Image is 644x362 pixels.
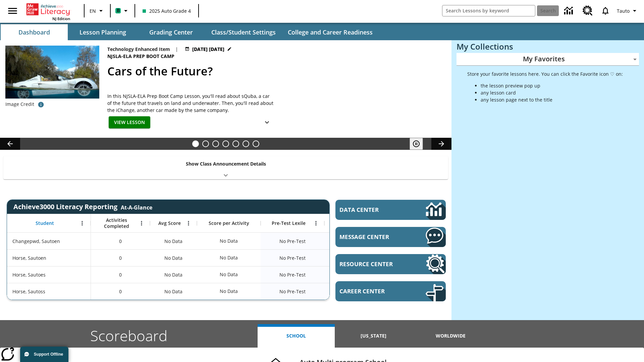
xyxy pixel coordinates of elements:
span: Career Center [339,287,406,295]
span: 0 [119,238,122,245]
a: Notifications [597,2,614,19]
span: | [175,46,178,53]
div: Pause [410,138,430,150]
button: Support Offline [20,347,68,362]
div: No Data, Horse, Sautoss [216,285,241,298]
span: Data Center [339,206,403,214]
div: No Data, Horse, Sautoss [150,283,197,300]
span: Support Offline [34,352,63,357]
button: Slide 2 Do You Want Fries With That? [202,140,209,147]
button: Dashboard [1,24,68,40]
div: My Favorites [457,53,639,66]
button: Pause [410,138,423,150]
button: Slide 4 One Idea, Lots of Hard Work [222,140,229,147]
span: No Pre-Test, Horse, Sautoes [279,271,306,278]
button: Grading Center [138,24,205,40]
button: Lesson carousel, Next [431,138,451,150]
div: Show Class Announcement Details [3,156,448,179]
div: No Data, Horse, Sautoen [216,251,241,264]
div: No Data, Horse, Sautoes [150,266,197,283]
div: No Data, Horse, Sautoen [150,249,197,266]
span: 0 [119,254,122,261]
span: Tauto [617,7,630,14]
a: Resource Center, Will open in new tab [579,2,597,20]
div: 0, Horse, Sautoes [91,266,150,283]
div: No Data, Horse, Sautoss [324,283,388,300]
span: No Data [161,234,186,248]
span: No Pre-Test, Horse, Sautoen [279,254,306,261]
button: Photo credit: AP [34,99,48,111]
span: Horse, Sautoen [12,254,46,261]
div: In this NJSLA-ELA Prep Boot Camp Lesson, you'll read about sQuba, a car of the future that travel... [107,93,275,114]
span: Activities Completed [94,217,139,229]
button: Open Menu [77,218,87,228]
div: Home [26,2,70,21]
li: the lesson preview pop up [481,82,623,89]
a: Data Center [560,2,579,20]
button: Open Menu [311,218,321,228]
span: No Data [161,251,186,265]
button: Slide 5 Pre-release lesson [232,140,239,147]
button: Slide 1 Cars of the Future? [192,140,199,147]
input: search field [442,5,535,16]
span: No Pre-Test, Horse, Sautoss [279,288,306,295]
div: No Data, Changepwd, Sautoen [150,233,197,249]
span: Changepwd, Sautoen [12,238,60,245]
li: any lesson card [481,89,623,96]
span: Resource Center [339,260,406,268]
button: View Lesson [109,116,150,129]
span: Horse, Sautoss [12,288,45,295]
div: No Data, Changepwd, Sautoen [324,233,388,249]
h3: My Collections [457,42,639,51]
div: No Data, Horse, Sautoen [324,249,388,266]
button: Open Menu [137,218,147,228]
a: Home [26,3,70,16]
span: NJ Edition [52,16,70,21]
button: School [258,324,335,348]
div: 0, Horse, Sautoss [91,283,150,300]
p: Technology Enhanced Item [107,46,170,53]
span: Student [36,220,54,226]
span: Horse, Sautoes [12,271,46,278]
p: Show Class Announcement Details [186,160,266,167]
span: Avg Score [158,220,181,226]
span: 0 [119,271,122,278]
button: Slide 3 What's the Big Idea? [212,140,219,147]
p: Image Credit [5,101,34,108]
button: Boost Class color is mint green. Change class color [113,5,132,17]
span: No Pre-Test, Changepwd, Sautoen [279,238,306,245]
div: No Data, Changepwd, Sautoen [216,234,241,248]
span: No Data [161,268,186,282]
button: Open side menu [3,1,22,21]
span: 2025 Auto Grade 4 [143,7,191,14]
button: Lesson Planning [69,24,136,40]
div: No Data, Horse, Sautoes [216,268,241,281]
span: Achieve3000 Literacy Reporting [13,202,152,211]
button: [US_STATE] [335,324,412,348]
button: Show Details [260,116,274,129]
a: Message Center [335,227,446,247]
span: [DATE] [DATE] [192,46,224,53]
li: any lesson page next to the title [481,96,623,103]
span: Pre-Test Lexile [272,220,306,226]
button: Jul 23 - Jun 30 Choose Dates [183,46,233,53]
button: College and Career Readiness [282,24,378,40]
p: Store your favorite lessons here. You can click the Favorite icon ♡ on: [467,70,623,77]
span: EN [90,7,96,14]
a: Career Center [335,281,446,301]
span: NJSLA-ELA Prep Boot Camp [107,53,176,60]
button: Class/Student Settings [206,24,281,40]
a: Data Center [335,200,446,220]
span: Message Center [339,233,406,241]
img: High-tech automobile treading water. [5,46,99,109]
span: 0 [119,288,122,295]
button: Profile/Settings [614,5,641,17]
h2: Cars of the Future? [107,63,443,80]
button: Open Menu [183,218,194,228]
button: Worldwide [412,324,489,348]
button: Slide 6 Career Lesson [243,140,249,147]
div: At-A-Glance [121,202,152,211]
div: 0, Horse, Sautoen [91,249,150,266]
span: No Data [161,285,186,298]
